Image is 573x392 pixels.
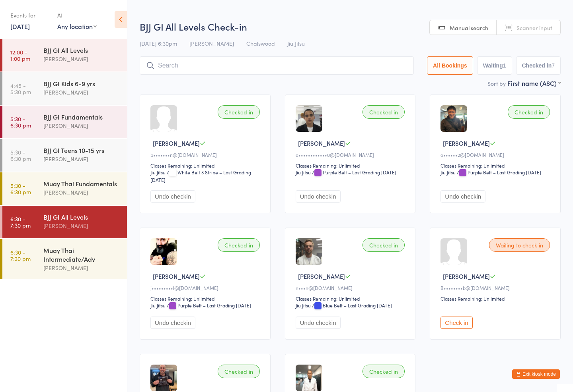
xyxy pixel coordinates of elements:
div: Checked in [363,365,405,378]
img: image1693891022.png [296,105,322,132]
div: Jiu Jitsu [296,302,311,309]
div: [PERSON_NAME] [43,121,120,130]
div: Classes Remaining: Unlimited [296,295,407,302]
div: 7 [552,62,555,69]
button: Undo checkin [150,190,195,203]
span: / Blue Belt – Last Grading [DATE] [312,302,392,309]
time: 6:30 - 7:30 pm [10,216,31,228]
span: [DATE] 6:30pm [140,39,177,47]
img: image1752140940.png [150,365,177,391]
button: Waiting1 [477,56,512,75]
button: Undo checkin [296,190,341,203]
div: Classes Remaining: Unlimited [440,162,552,169]
div: [PERSON_NAME] [43,188,120,197]
span: [PERSON_NAME] [189,39,234,47]
time: 5:30 - 6:30 pm [10,149,31,162]
span: [PERSON_NAME] [153,272,200,280]
span: / Purple Belt – Last Grading [DATE] [312,169,396,176]
img: image1752277619.png [440,105,467,132]
div: BJJ GI All Levels [43,46,120,54]
div: Checked in [508,105,550,119]
h2: BJJ GI All Levels Check-in [140,20,561,33]
div: n•••n@[DOMAIN_NAME] [296,284,407,291]
span: [PERSON_NAME] [443,139,490,147]
div: Muay Thai Fundamentals [43,179,120,188]
a: 4:45 -5:30 pmBJJ GI Kids 6-9 yrs[PERSON_NAME] [2,72,127,105]
div: Jiu Jitsu [296,169,311,176]
span: [PERSON_NAME] [298,139,345,147]
a: 6:30 -7:30 pmBJJ GI All Levels[PERSON_NAME] [2,206,127,238]
img: image1703230990.png [150,238,177,265]
div: Any location [57,22,97,31]
div: Classes Remaining: Unlimited [150,295,262,302]
div: b•••••••n@[DOMAIN_NAME] [150,151,262,158]
div: Classes Remaining: Unlimited [296,162,407,169]
div: Checked in [363,105,405,119]
time: 5:30 - 6:30 pm [10,116,31,128]
div: Jiu Jitsu [150,169,166,176]
div: [PERSON_NAME] [43,154,120,164]
span: [PERSON_NAME] [153,139,200,147]
a: 5:30 -6:30 pmBJJ GI Teens 10-15 yrs[PERSON_NAME] [2,139,127,172]
div: o••••••2@[DOMAIN_NAME] [440,151,552,158]
button: Checked in7 [516,56,561,75]
time: 12:00 - 1:00 pm [10,49,30,62]
button: Check in [440,317,472,329]
div: Checked in [218,238,260,252]
input: Search [140,56,414,75]
a: 5:30 -6:30 pmBJJ GI Fundamentals[PERSON_NAME] [2,106,127,138]
div: Jiu Jitsu [440,169,456,176]
button: All Bookings [427,56,473,75]
span: / Purple Belt – Last Grading [DATE] [167,302,251,309]
div: [PERSON_NAME] [43,88,120,97]
span: Scanner input [516,24,552,32]
a: 5:30 -6:30 pmMuay Thai Fundamentals[PERSON_NAME] [2,172,127,205]
div: BJJ GI All Levels [43,212,120,221]
div: Waiting to check in [489,238,550,252]
time: 5:30 - 6:30 pm [10,182,31,195]
button: Undo checkin [150,317,195,329]
a: 6:30 -7:30 pmMuay Thai Intermediate/Adv[PERSON_NAME] [2,239,127,279]
div: First name (ASC) [507,79,561,87]
button: Exit kiosk mode [512,369,560,379]
div: BJJ GI Fundamentals [43,112,120,121]
span: Jiu Jitsu [287,39,305,47]
a: [DATE] [10,22,30,31]
div: At [57,9,97,22]
span: Chatswood [246,39,275,47]
div: 1 [503,62,506,69]
span: / Purple Belt – Last Grading [DATE] [457,169,541,176]
div: j•••••••••l@[DOMAIN_NAME] [150,284,262,291]
div: [PERSON_NAME] [43,263,120,272]
img: image1693891076.png [296,238,322,265]
div: Classes Remaining: Unlimited [150,162,262,169]
div: [PERSON_NAME] [43,54,120,64]
div: Jiu Jitsu [150,302,166,309]
time: 6:30 - 7:30 pm [10,249,31,262]
div: Events for [10,9,49,22]
div: Checked in [363,238,405,252]
span: / White Belt 3 Stripe – Last Grading [DATE] [150,169,251,183]
button: Undo checkin [440,190,485,203]
div: Classes Remaining: Unlimited [440,295,552,302]
span: [PERSON_NAME] [443,272,490,280]
img: image1743205496.png [296,365,322,391]
span: [PERSON_NAME] [298,272,345,280]
div: Checked in [218,105,260,119]
div: Muay Thai Intermediate/Adv [43,246,120,263]
label: Sort by [487,79,506,87]
a: 12:00 -1:00 pmBJJ GI All Levels[PERSON_NAME] [2,39,127,71]
span: Manual search [450,24,488,32]
button: Undo checkin [296,317,341,329]
div: B••••••••b@[DOMAIN_NAME] [440,284,552,291]
div: Checked in [218,365,260,378]
div: [PERSON_NAME] [43,221,120,230]
div: BJJ GI Teens 10-15 yrs [43,146,120,154]
div: BJJ GI Kids 6-9 yrs [43,79,120,88]
div: o••••••••••••0@[DOMAIN_NAME] [296,151,407,158]
time: 4:45 - 5:30 pm [10,82,31,95]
